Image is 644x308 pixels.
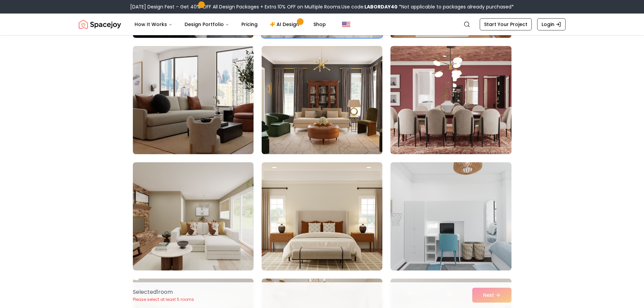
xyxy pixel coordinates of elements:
[262,46,382,154] img: Room room-5
[364,3,398,10] b: LABORDAY40
[341,3,398,10] span: Use code:
[129,18,178,31] button: How It Works
[390,46,511,154] img: Room room-6
[308,18,331,31] a: Shop
[133,162,254,270] img: Room room-7
[398,3,514,10] span: *Not applicable to packages already purchased*
[264,18,307,31] a: AI Design
[79,14,566,35] nav: Global
[130,3,514,10] div: [DATE] Design Fest – Get 40% OFF All Design Packages + Extra 10% OFF on Multiple Rooms.
[179,18,235,31] button: Design Portfolio
[79,18,121,31] img: Spacejoy Logo
[133,288,194,296] p: Selected 1 room
[79,18,121,31] a: Spacejoy
[236,18,263,31] a: Pricing
[133,297,194,302] p: Please select at least 5 rooms
[480,18,532,30] a: Start Your Project
[390,162,511,270] img: Room room-9
[537,18,566,30] a: Login
[129,18,331,31] nav: Main
[342,20,350,28] img: United States
[262,162,382,270] img: Room room-8
[133,46,254,154] img: Room room-4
